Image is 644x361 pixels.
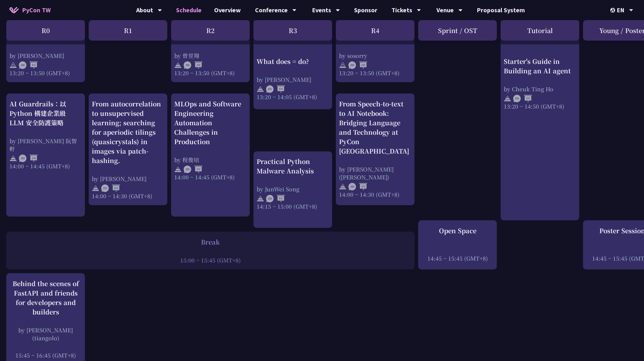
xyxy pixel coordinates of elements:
img: ZHEN.371966e.svg [19,61,38,69]
div: by Cheuk Ting Ho [504,85,576,93]
a: MLOps and Software Engineering Automation Challenges in Production by 程俊培 14:00 ~ 14:45 (GMT+8) [174,99,247,211]
div: R0 [6,20,85,41]
div: Behind the scenes of FastAPI and friends for developers and builders [9,279,82,317]
img: svg+xml;base64,PHN2ZyB4bWxucz0iaHR0cDovL3d3dy53My5vcmcvMjAwMC9zdmciIHdpZHRoPSIyNCIgaGVpZ2h0PSIyNC... [504,95,511,102]
img: ZHZH.38617ef.svg [19,155,38,162]
div: Starter's Guide in Building an AI agent [504,57,576,76]
img: ZHEN.371966e.svg [348,183,367,190]
div: 13:20 ~ 14:50 (GMT+8) [504,102,576,110]
div: 15:00 ~ 15:45 (GMT+8) [9,256,411,264]
img: svg+xml;base64,PHN2ZyB4bWxucz0iaHR0cDovL3d3dy53My5vcmcvMjAwMC9zdmciIHdpZHRoPSIyNCIgaGVpZ2h0PSIyNC... [339,61,347,69]
div: 14:45 ~ 15:45 (GMT+8) [421,254,494,262]
div: Break [9,237,411,247]
img: svg+xml;base64,PHN2ZyB4bWxucz0iaHR0cDovL3d3dy53My5vcmcvMjAwMC9zdmciIHdpZHRoPSIyNCIgaGVpZ2h0PSIyNC... [174,61,182,69]
a: From autocorrelation to unsupervised learning; searching for aperiodic tilings (quasicrystals) in... [92,99,164,200]
div: From Speech-to-text to AI Notebook: Bridging Language and Technology at PyCon [GEOGRAPHIC_DATA] [339,99,411,156]
a: AI Guardrails：以 Python 構建企業級 LLM 安全防護策略 by [PERSON_NAME] 阮智軒 14:00 ~ 14:45 (GMT+8) [9,99,82,211]
div: by [PERSON_NAME] [257,76,329,83]
div: MLOps and Software Engineering Automation Challenges in Production [174,99,247,146]
img: ZHEN.371966e.svg [184,166,203,173]
div: From autocorrelation to unsupervised learning; searching for aperiodic tilings (quasicrystals) in... [92,99,164,165]
div: 15:45 ~ 16:45 (GMT+8) [9,351,82,359]
img: svg+xml;base64,PHN2ZyB4bWxucz0iaHR0cDovL3d3dy53My5vcmcvMjAwMC9zdmciIHdpZHRoPSIyNCIgaGVpZ2h0PSIyNC... [174,166,182,173]
img: svg+xml;base64,PHN2ZyB4bWxucz0iaHR0cDovL3d3dy53My5vcmcvMjAwMC9zdmciIHdpZHRoPSIyNCIgaGVpZ2h0PSIyNC... [257,195,264,202]
div: 14:00 ~ 14:30 (GMT+8) [92,192,164,200]
div: 13:20 ~ 13:50 (GMT+8) [174,69,247,77]
div: 14:00 ~ 14:30 (GMT+8) [339,190,411,198]
div: 13:20 ~ 13:50 (GMT+8) [9,69,82,77]
div: R2 [171,20,250,41]
div: R3 [253,20,332,41]
img: ENEN.5a408d1.svg [513,95,532,102]
div: 13:20 ~ 14:05 (GMT+8) [257,93,329,101]
img: svg+xml;base64,PHN2ZyB4bWxucz0iaHR0cDovL3d3dy53My5vcmcvMjAwMC9zdmciIHdpZHRoPSIyNCIgaGVpZ2h0PSIyNC... [9,61,17,69]
img: svg+xml;base64,PHN2ZyB4bWxucz0iaHR0cDovL3d3dy53My5vcmcvMjAwMC9zdmciIHdpZHRoPSIyNCIgaGVpZ2h0PSIyNC... [339,183,347,190]
a: Open Space 14:45 ~ 15:45 (GMT+8) [421,226,494,264]
div: by [PERSON_NAME] [9,52,82,59]
a: Practical Python Malware Analysis by JunWei Song 14:15 ~ 15:00 (GMT+8) [257,157,329,223]
a: PyCon TW [3,2,57,18]
div: What does = do? [257,57,329,66]
div: Practical Python Malware Analysis [257,157,329,176]
img: ENEN.5a408d1.svg [101,184,120,192]
div: AI Guardrails：以 Python 構建企業級 LLM 安全防護策略 [9,99,82,127]
div: 14:00 ~ 14:45 (GMT+8) [174,173,247,181]
div: 14:15 ~ 15:00 (GMT+8) [257,202,329,210]
div: by 程俊培 [174,156,247,164]
a: Starter's Guide in Building an AI agent by Cheuk Ting Ho 13:20 ~ 14:50 (GMT+8) [504,4,576,215]
img: svg+xml;base64,PHN2ZyB4bWxucz0iaHR0cDovL3d3dy53My5vcmcvMjAwMC9zdmciIHdpZHRoPSIyNCIgaGVpZ2h0PSIyNC... [257,85,264,93]
img: svg+xml;base64,PHN2ZyB4bWxucz0iaHR0cDovL3d3dy53My5vcmcvMjAwMC9zdmciIHdpZHRoPSIyNCIgaGVpZ2h0PSIyNC... [9,155,17,162]
div: by [PERSON_NAME] (tiangolo) [9,326,82,342]
img: ZHZH.38617ef.svg [184,61,203,69]
div: R1 [89,20,167,41]
div: by sosorry [339,52,411,59]
img: svg+xml;base64,PHN2ZyB4bWxucz0iaHR0cDovL3d3dy53My5vcmcvMjAwMC9zdmciIHdpZHRoPSIyNCIgaGVpZ2h0PSIyNC... [92,184,99,192]
img: Home icon of PyCon TW 2025 [9,7,19,13]
div: 13:20 ~ 13:50 (GMT+8) [339,69,411,77]
a: From Speech-to-text to AI Notebook: Bridging Language and Technology at PyCon [GEOGRAPHIC_DATA] b... [339,99,411,200]
img: Locale Icon [610,8,617,13]
div: 14:00 ~ 14:45 (GMT+8) [9,162,82,170]
div: by [PERSON_NAME] [92,175,164,183]
span: PyCon TW [22,5,51,15]
a: Behind the scenes of FastAPI and friends for developers and builders by [PERSON_NAME] (tiangolo) ... [9,279,82,359]
div: R4 [336,20,414,41]
img: ENEN.5a408d1.svg [266,85,285,93]
div: Open Space [421,226,494,235]
div: by JunWei Song [257,185,329,193]
div: by [PERSON_NAME] ([PERSON_NAME]) [339,165,411,181]
div: by 曾昱翔 [174,52,247,59]
a: What does = do? by [PERSON_NAME] 13:20 ~ 14:05 (GMT+8) [257,4,329,104]
div: by [PERSON_NAME] 阮智軒 [9,137,82,153]
div: Tutorial [501,20,579,41]
div: Sprint / OST [418,20,497,41]
img: ZHZH.38617ef.svg [348,61,367,69]
img: ZHEN.371966e.svg [266,195,285,202]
